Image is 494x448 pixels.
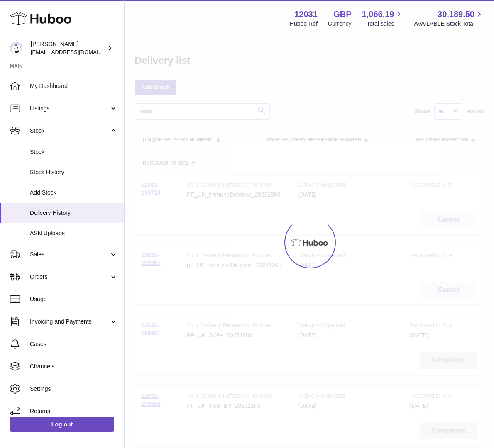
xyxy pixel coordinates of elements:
span: Stock History [30,168,118,176]
span: Listings [30,105,109,112]
span: AVAILABLE Stock Total [414,20,484,28]
span: Orders [30,273,109,281]
span: Channels [30,363,118,370]
span: Total sales [367,20,404,28]
a: 1,066.19 Total sales [362,9,404,28]
span: Sales [30,251,109,258]
span: Delivery History [30,209,118,217]
div: Huboo Ref [290,20,318,28]
span: [EMAIL_ADDRESS][DOMAIN_NAME] [31,49,122,55]
span: Stock [30,127,109,135]
strong: GBP [333,9,351,20]
span: Cases [30,340,118,348]
span: My Dashboard [30,82,118,90]
a: Log out [10,417,114,432]
a: 30,189.50 AVAILABLE Stock Total [414,9,484,28]
span: 1,066.19 [362,9,394,20]
div: Currency [328,20,352,28]
div: [PERSON_NAME] [31,40,105,56]
span: Stock [30,148,118,156]
span: Settings [30,385,118,393]
span: 30,189.50 [438,9,474,20]
span: Invoicing and Payments [30,318,109,326]
strong: 12031 [294,9,318,20]
span: Add Stock [30,189,118,197]
span: Returns [30,407,118,415]
span: Usage [30,295,118,303]
img: admin@makewellforyou.com [10,42,22,54]
span: ASN Uploads [30,229,118,237]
